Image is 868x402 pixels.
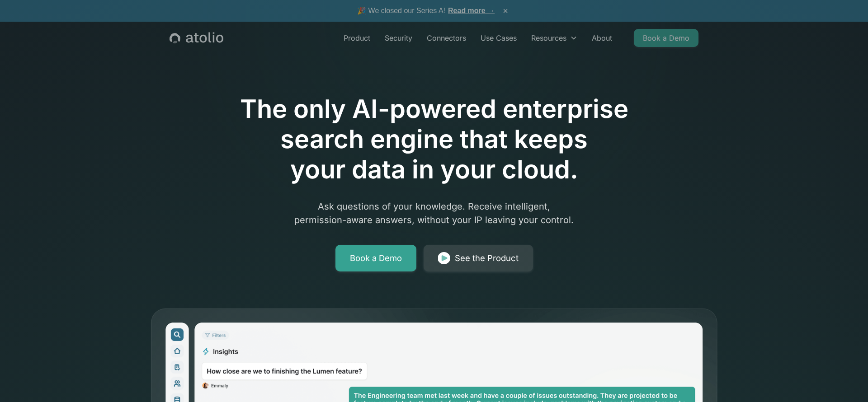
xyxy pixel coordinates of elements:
div: See the Product [455,252,519,265]
a: Read more → [448,7,495,14]
a: Book a Demo [335,245,416,272]
a: See the Product [424,245,533,272]
div: Resources [524,29,585,47]
button: × [500,6,511,16]
a: Connectors [420,29,473,47]
a: Book a Demo [634,29,698,47]
p: Ask questions of your knowledge. Receive intelligent, permission-aware answers, without your IP l... [260,200,608,227]
a: About [585,29,619,47]
a: home [170,32,223,44]
a: Product [336,29,377,47]
div: Resources [531,33,566,43]
a: Security [377,29,420,47]
span: 🎉 We closed our Series A! [357,5,495,16]
h1: The only AI-powered enterprise search engine that keeps your data in your cloud. [203,94,665,185]
a: Use Cases [473,29,524,47]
